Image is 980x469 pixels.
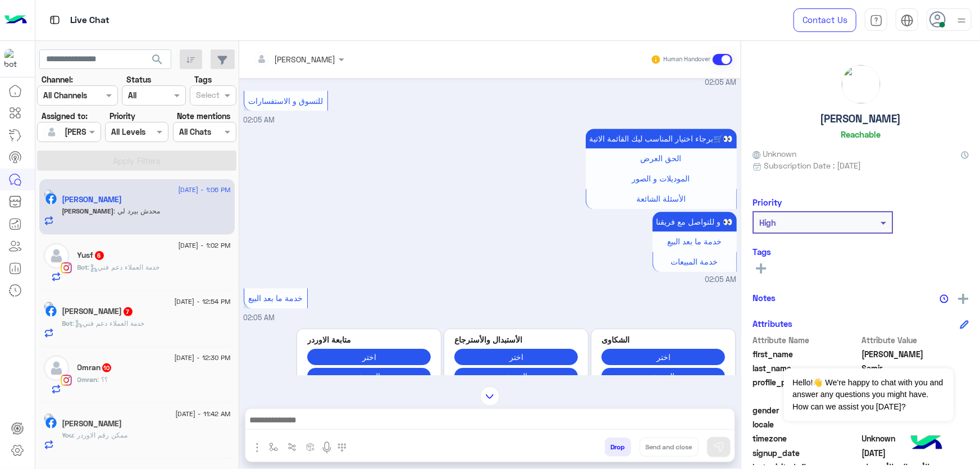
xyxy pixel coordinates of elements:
label: Assigned to: [42,110,88,122]
span: Attribute Name [753,334,860,346]
label: Status [126,74,151,85]
p: متابعة الاوردر [307,334,431,345]
span: You [62,431,74,439]
button: Drop [605,438,631,457]
span: locale [753,418,860,430]
h5: Abdelrahman Samir [62,195,122,204]
span: 02:05 AM [244,313,275,322]
span: timezone [753,432,860,444]
h6: Notes [753,293,776,303]
img: Facebook [45,306,57,317]
label: Channel: [42,74,73,85]
span: Attribute Value [862,334,969,346]
span: [DATE] - 12:30 PM [174,353,230,363]
span: [DATE] - 1:06 PM [178,185,230,195]
label: Priority [110,110,135,122]
span: : خدمة العملاء دعم فني [88,263,160,271]
img: profile [955,13,969,28]
span: 02:05 AM [244,116,275,124]
a: tab [865,8,887,32]
img: send voice note [320,441,334,454]
img: tab [48,13,62,27]
h5: Abdo Elfahl [62,419,122,429]
label: Note mentions [177,110,230,122]
span: [DATE] - 1:02 PM [178,240,230,251]
img: 713415422032625 [4,49,25,69]
p: 15/8/2025, 2:05 AM [653,212,737,231]
img: Facebook [45,417,57,429]
img: picture [842,65,880,103]
p: الشكاوى [601,334,725,345]
span: last_name [753,362,860,374]
span: Subscription Date : [DATE] [764,160,861,171]
h5: Yusf [78,251,105,260]
span: 7 [124,307,133,316]
p: 15/8/2025, 2:05 AM [586,129,737,148]
span: خدمة المبيعات [671,257,718,266]
button: Apply Filters [37,151,236,171]
span: Bot [78,263,88,271]
h6: Attributes [753,318,792,329]
h6: Tags [753,247,969,257]
img: defaultAdmin.png [44,356,69,381]
button: Send and close [640,438,699,457]
span: gender [753,404,860,416]
img: Trigger scenario [288,443,297,452]
span: : خدمة العملاء دعم فني [73,319,145,327]
span: [DATE] - 11:42 AM [175,409,230,419]
span: 02:05 AM [705,275,737,285]
img: Instagram [61,375,72,386]
span: 02:05 AM [705,78,737,88]
img: make a call [338,443,347,452]
span: خدمة ما بعد البيع [667,236,722,246]
button: select flow [265,438,283,456]
small: Human Handover [663,55,710,64]
h5: [PERSON_NAME] [821,112,901,125]
span: Unknown [753,148,796,160]
span: Omran [78,375,98,384]
span: الأسئلة الشائعة [636,194,686,203]
img: select flow [269,443,278,452]
img: Logo [4,8,27,32]
button: Trigger scenario [283,438,302,456]
div: Select [194,89,220,103]
button: الرجوع [454,368,578,384]
img: scroll [480,386,500,406]
button: create order [302,438,320,456]
button: اختر [601,349,725,365]
span: profile_pic [753,376,860,402]
span: للتسوق و الاستفسارات [248,96,323,106]
img: tab [901,14,914,27]
span: ممكن رقم الاوردر [74,431,128,439]
span: Bot [62,319,73,327]
h6: Priority [753,197,782,207]
span: الحق العرض [641,153,682,163]
span: search [151,53,164,66]
img: Facebook [45,193,57,204]
span: Unknown [862,432,969,444]
img: picture [44,189,54,199]
img: Instagram [61,262,72,274]
span: الموديلات و الصور [632,174,690,183]
label: Tags [194,74,212,85]
img: hulul-logo.png [907,424,946,463]
span: Hello!👋 We're happy to chat with you and answer any questions you might have. How can we assist y... [784,368,953,421]
img: defaultAdmin.png [44,243,69,268]
span: ؟؟ [98,375,108,384]
span: محدش بيرد لي [114,207,161,215]
img: send message [713,441,724,453]
h6: Reachable [841,129,881,139]
span: null [862,418,969,430]
span: [PERSON_NAME] [62,207,114,215]
span: خدمة ما بعد البيع [248,293,303,303]
span: 2025-07-31T22:18:02.525Z [862,447,969,459]
img: send attachment [250,441,264,454]
p: Live Chat [70,13,110,28]
button: search [144,49,171,74]
h5: Omran [78,363,112,372]
img: defaultAdmin.png [44,124,60,140]
img: add [958,294,968,304]
span: [DATE] - 12:54 PM [174,297,230,307]
a: Contact Us [794,8,856,32]
img: picture [44,413,54,424]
